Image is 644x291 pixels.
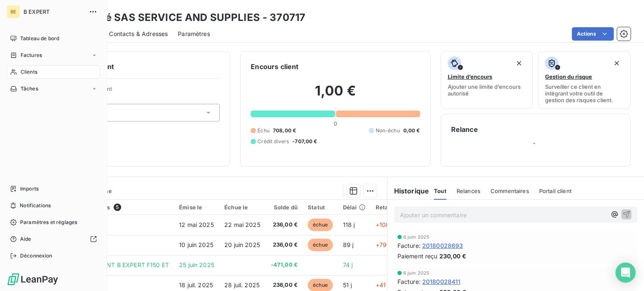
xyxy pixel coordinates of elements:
div: Pièces comptables [58,203,169,211]
span: Tâches [21,85,38,93]
span: Paramètres [178,30,210,38]
span: +79 j [376,241,390,248]
span: Clients [21,68,37,76]
img: Logo LeanPay [7,273,59,286]
span: Contacts & Adresses [109,30,168,38]
div: Délai [343,204,366,211]
div: Échue le [224,204,260,211]
span: 236,00 € [270,241,298,249]
span: 236,00 € [270,221,298,229]
span: 22 mai 2025 [224,221,260,228]
span: Limite d’encours [448,73,492,80]
span: Propriétés Client [68,85,220,97]
span: 6 juin 2025 [403,270,430,276]
span: Commentaires [491,188,529,194]
span: 118 j [343,221,355,228]
span: Tout [434,188,447,194]
div: Émise le [179,204,214,211]
span: 5 [114,203,121,211]
span: Surveiller ce client en intégrant votre outil de gestion des risques client. [545,83,623,103]
span: 28 juil. 2025 [224,281,260,288]
span: Notifications [20,202,51,209]
span: Tableau de bord [20,35,59,42]
span: 74 j [343,261,353,268]
span: échue [308,239,333,251]
span: Déconnexion [20,252,52,260]
span: Ajouter une limite d’encours autorisé [448,83,526,97]
a: Aide [7,232,100,246]
h6: Informations client [51,62,220,72]
span: Gestion du risque [545,73,592,80]
button: Gestion du risqueSurveiller ce client en intégrant votre outil de gestion des risques client. [538,51,631,109]
span: 230,00 € [439,252,466,260]
h6: Historique [387,186,429,196]
span: Échu [257,127,270,134]
span: -707,00 € [292,138,317,145]
span: Relances [457,188,480,194]
div: Retard [376,204,402,211]
button: Limite d’encoursAjouter une limite d’encours autorisé [441,51,533,109]
span: 89 j [343,241,354,248]
span: 18 juil. 2025 [179,281,213,288]
button: Actions [572,27,614,41]
span: Facture : [397,241,421,250]
span: Factures [21,52,42,59]
span: Aide [20,235,31,243]
span: Crédit divers [257,138,289,145]
span: 25 juin 2025 [179,261,214,268]
h3: Société SAS SERVICE AND SUPPLIES - 370717 [74,10,305,25]
div: BE [7,5,20,18]
span: 0,00 € [403,127,420,134]
span: 12 mai 2025 [179,221,214,228]
span: 51 j [343,281,352,288]
span: Facture : [397,277,421,286]
span: -471,00 € [270,261,298,269]
span: 10 juin 2025 [179,241,213,248]
span: SEPA DIR DEB SENT B EXPERT F150 ET [58,261,169,268]
h2: 1,00 € [251,82,420,108]
span: échue [308,219,333,231]
span: 236,00 € [270,281,298,289]
span: Non-échu [376,127,400,134]
span: 0 [334,120,337,127]
span: 20180028411 [422,277,461,286]
span: B EXPERT [23,8,84,15]
span: Portail client [539,188,571,194]
span: +41 j [376,281,389,288]
span: 20180028693 [422,241,463,250]
div: Solde dû [270,204,298,211]
span: Paramètres et réglages [20,219,77,226]
span: 708,00 € [273,127,296,134]
span: 6 juin 2025 [403,234,430,239]
h6: Relance [451,124,620,134]
span: 20 juin 2025 [224,241,260,248]
span: Imports [20,185,39,193]
div: Statut [308,204,333,211]
div: Open Intercom Messenger [615,263,636,283]
span: Paiement reçu [397,252,438,260]
span: +108 j [376,221,393,228]
h6: Encours client [251,62,299,72]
